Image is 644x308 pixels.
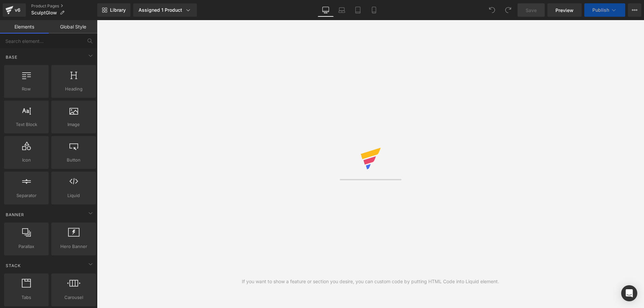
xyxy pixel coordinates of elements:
span: Button [53,157,94,164]
a: Preview [547,3,582,17]
div: If you want to show a feature or section you desire, you can custom code by putting HTML Code int... [242,278,499,285]
span: Save [526,7,537,14]
a: v6 [3,3,26,17]
span: Hero Banner [53,243,94,250]
a: Product Pages [31,3,97,9]
span: Carousel [53,294,94,301]
a: Mobile [366,3,382,17]
button: Redo [501,3,515,17]
a: New Library [97,3,130,17]
span: Parallax [6,243,47,250]
button: Publish [584,3,625,17]
span: Text Block [6,121,47,128]
span: Icon [6,157,47,164]
span: Separator [6,192,47,199]
button: Undo [485,3,499,17]
span: Preview [555,7,574,14]
a: Tablet [350,3,366,17]
span: Tabs [6,294,47,301]
span: Row [6,85,47,93]
span: Liquid [53,192,94,199]
span: Heading [53,85,94,93]
span: Publish [592,7,609,13]
span: Image [53,121,94,128]
a: Desktop [318,3,334,17]
span: Library [110,7,126,13]
span: Banner [5,211,25,218]
a: Laptop [334,3,350,17]
span: Base [5,54,18,60]
div: v6 [13,6,22,14]
div: Open Intercom Messenger [621,285,637,301]
span: Stack [5,262,21,269]
div: Assigned 1 Product [139,7,192,13]
a: Global Style [49,20,97,34]
span: SculptGlow [31,10,57,15]
button: More [628,3,641,17]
